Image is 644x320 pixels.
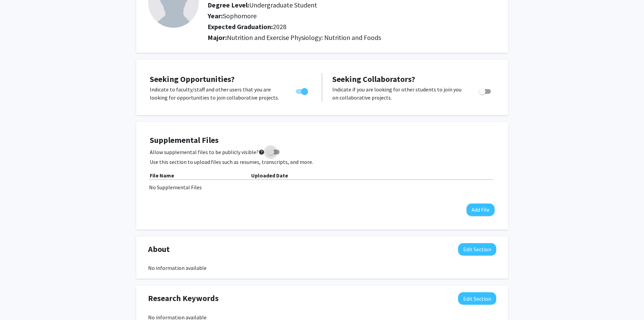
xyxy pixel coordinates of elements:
[208,34,496,42] h2: Major:
[458,243,496,256] button: Edit About
[150,158,495,166] p: Use this section to upload files such as resumes, transcripts, and more.
[150,135,495,145] h4: Supplemental Files
[148,264,496,272] div: No information available
[223,12,257,20] span: Sophomore
[259,148,265,156] mat-icon: help
[251,172,288,179] b: Uploaded Date
[467,204,495,216] button: Add File
[150,85,283,102] p: Indicate to faculty/staff and other users that you are looking for opportunities to join collabor...
[293,85,312,95] div: Toggle
[227,33,381,42] span: Nutrition and Exercise Physiology: Nutrition and Foods
[150,148,265,156] span: Allow supplemental files to be publicly visible?
[332,74,415,84] span: Seeking Collaborators?
[149,183,495,191] div: No Supplemental Files
[150,172,174,179] b: File Name
[5,290,29,315] iframe: Chat
[148,243,170,255] span: About
[148,292,219,304] span: Research Keywords
[476,85,495,95] div: Toggle
[208,23,465,31] h2: Expected Graduation:
[332,85,466,102] p: Indicate if you are looking for other students to join you on collaborative projects.
[249,1,317,9] span: Undergraduate Student
[458,292,496,305] button: Edit Research Keywords
[208,12,465,20] h2: Year:
[273,22,286,31] span: 2028
[150,74,235,84] span: Seeking Opportunities?
[208,1,465,9] h2: Degree Level:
